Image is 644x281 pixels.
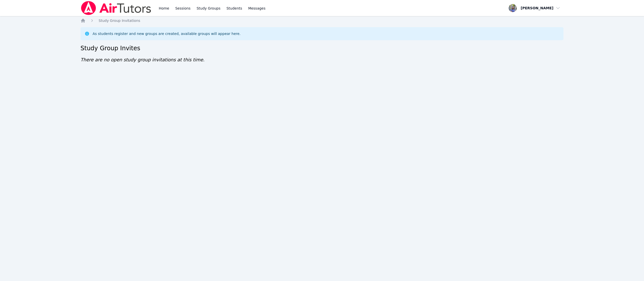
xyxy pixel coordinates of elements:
img: Air Tutors [80,1,152,15]
span: There are no open study group invitations at this time. [80,57,205,62]
span: Study Group Invitations [99,19,140,23]
span: Messages [248,6,266,11]
nav: Breadcrumb [80,18,563,23]
h2: Study Group Invites [80,44,563,52]
a: Study Group Invitations [99,18,140,23]
div: As students register and new groups are created, available groups will appear here. [93,31,240,36]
